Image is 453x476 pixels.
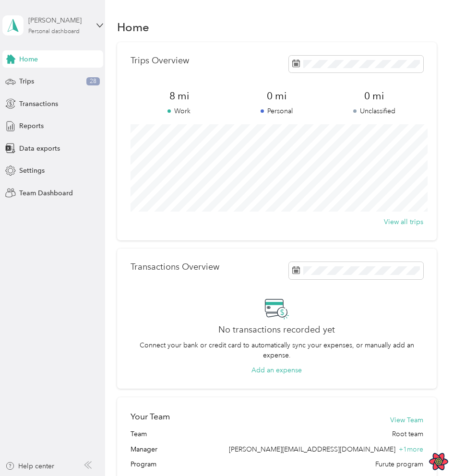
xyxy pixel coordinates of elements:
span: Home [19,54,38,64]
p: Personal [228,106,325,116]
span: 0 mi [325,89,423,103]
span: Program [131,459,156,469]
span: Reports [19,121,44,131]
span: 8 mi [131,89,228,103]
span: Data exports [19,143,60,154]
p: Trips Overview [131,56,189,66]
button: View all trips [384,217,423,227]
span: Trips [19,76,34,86]
p: Transactions Overview [131,262,219,272]
button: View Team [390,415,423,425]
div: [PERSON_NAME] [28,15,88,25]
h2: No transactions recorded yet [218,325,335,335]
button: Open React Query Devtools [429,452,448,471]
iframe: Everlance-gr Chat Button Frame [399,422,453,476]
span: + 1 more [399,445,423,453]
span: 0 mi [228,89,325,103]
span: Root team [392,429,423,439]
span: Settings [19,166,45,176]
p: Connect your bank or credit card to automatically sync your expenses, or manually add an expense. [131,340,423,360]
span: 28 [86,77,100,86]
button: Add an expense [251,365,302,375]
span: Team Dashboard [19,188,73,198]
span: Furute program [375,459,423,469]
p: Unclassified [325,106,423,116]
h1: Home [117,22,149,32]
button: Help center [5,461,54,471]
p: Work [131,106,228,116]
div: Personal dashboard [28,29,80,35]
span: [PERSON_NAME][EMAIL_ADDRESS][DOMAIN_NAME] [229,445,395,453]
span: Manager [131,444,157,454]
h2: Your Team [131,411,170,423]
span: Transactions [19,99,58,109]
span: Team [131,429,147,439]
